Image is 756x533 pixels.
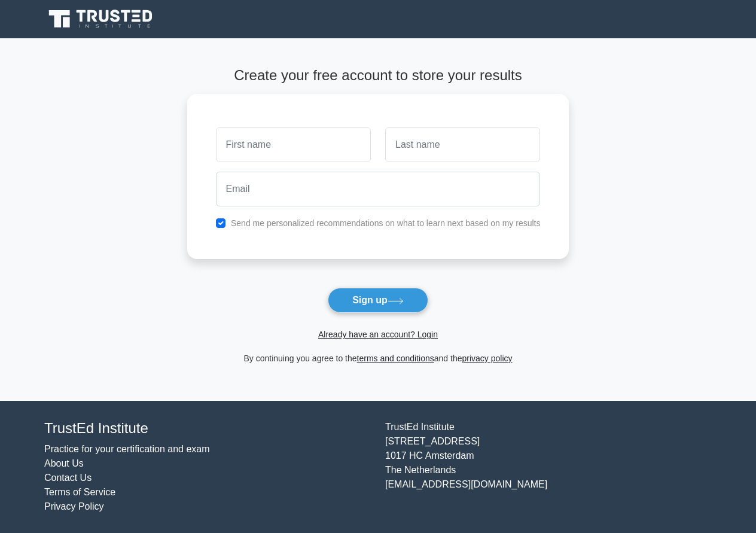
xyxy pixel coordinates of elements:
[44,501,104,511] a: Privacy Policy
[216,172,541,206] input: Email
[328,288,428,313] button: Sign up
[44,444,210,454] a: Practice for your certification and exam
[231,218,541,228] label: Send me personalized recommendations on what to learn next based on my results
[44,458,84,468] a: About Us
[318,330,438,339] a: Already have an account? Login
[385,127,540,162] input: Last name
[357,354,434,363] a: terms and conditions
[378,420,719,514] div: TrustEd Institute [STREET_ADDRESS] 1017 HC Amsterdam The Netherlands [EMAIL_ADDRESS][DOMAIN_NAME]
[187,67,569,84] h4: Create your free account to store your results
[462,354,513,363] a: privacy policy
[44,487,115,497] a: Terms of Service
[216,127,371,162] input: First name
[180,351,577,366] div: By continuing you agree to the and the
[44,420,371,437] h4: TrustEd Institute
[44,473,92,483] a: Contact Us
